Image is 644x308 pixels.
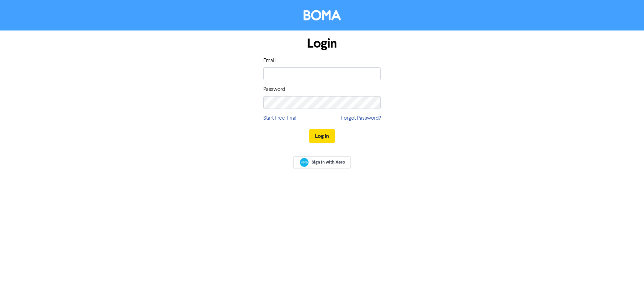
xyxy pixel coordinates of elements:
[263,36,381,51] h1: Login
[263,85,285,94] label: Password
[300,158,309,167] img: Xero logo
[293,157,351,168] a: Sign In with Xero
[304,10,341,20] img: BOMA Logo
[312,159,345,165] span: Sign In with Xero
[309,129,335,143] button: Log In
[263,57,276,65] label: Email
[263,114,297,122] a: Start Free Trial
[341,114,381,122] a: Forgot Password?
